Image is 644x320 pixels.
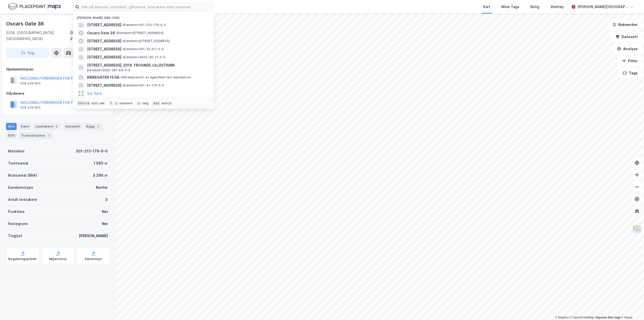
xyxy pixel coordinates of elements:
[54,124,59,129] div: 3
[93,172,108,178] div: 3 298 ㎡
[595,316,620,319] a: Improve this map
[8,197,37,203] div: Antall leietakere
[613,44,642,54] button: Analyse
[578,4,628,10] div: [PERSON_NAME][GEOGRAPHIC_DATA]
[94,160,108,166] div: 1 580 ㎡
[8,172,37,178] div: Bruksareal (BRA)
[116,31,163,35] span: Eiendom • [STREET_ADDRESS]
[8,233,22,239] div: Tinglyst
[20,106,41,110] div: 938 429 863
[87,22,121,28] span: [STREET_ADDRESS]
[501,4,519,10] div: Mine Tags
[122,47,124,51] span: •
[119,101,132,105] div: markere
[530,4,539,10] div: Bolig
[6,20,45,28] div: Oscars Gate 36
[20,81,41,85] div: 938 429 863
[122,83,124,87] span: •
[120,75,191,79] span: Gårdeiere • Utl. av egen/leid fast eiendom el.
[555,316,569,319] a: Mapbox
[116,31,118,35] span: •
[49,257,67,261] div: Miljøstatus
[6,123,17,130] div: Info
[8,148,24,154] div: Matrikkel
[122,47,164,51] span: Eiendom • 301-32-211-0-0
[87,74,119,80] span: KIRKEGATEN 15 DA
[618,56,642,66] button: Filter
[19,132,53,139] div: Transaksjoner
[96,184,108,190] div: Kontor
[87,82,121,88] span: [STREET_ADDRESS]
[619,296,644,320] iframe: Chat Widget
[70,30,110,42] div: [GEOGRAPHIC_DATA], 213/179
[619,68,642,78] button: Tags
[76,148,108,154] div: 301-213-179-0-0
[483,4,490,10] div: Kart
[46,133,51,138] div: 1
[6,90,110,97] div: Gårdeiere
[8,2,61,11] img: logo.f888ab2527a4732fd821a326f86c7f29.svg
[87,54,121,60] span: [STREET_ADDRESS]
[122,23,166,27] span: Eiendom • 301-213-179-0-0
[122,39,170,43] span: Eiendom • [STREET_ADDRESS]
[8,257,37,261] div: Reguleringsplaner
[102,209,108,215] div: Nei
[142,101,149,105] div: velg
[33,123,61,130] div: Leietakere
[87,46,121,52] span: [STREET_ADDRESS]
[611,32,642,42] button: Datasett
[96,124,101,129] div: 1
[8,209,25,215] div: Punktleie
[85,257,102,261] div: Saksinnsyn
[6,30,70,42] div: 0258, [GEOGRAPHIC_DATA], [GEOGRAPHIC_DATA]
[120,75,122,79] span: •
[92,101,105,105] div: nytt søk
[6,48,49,58] button: Tag
[6,66,110,72] div: Hjemmelshaver
[87,38,121,44] span: [STREET_ADDRESS]
[87,30,115,36] span: Oscars Gate 36
[153,101,160,106] div: esc
[632,225,642,234] img: Z
[122,23,124,27] span: •
[87,62,208,68] span: [STREET_ADDRESS], 2016, FROGNER, LILLESTRØM
[102,221,108,227] div: Nei
[87,90,102,97] button: Vis flere
[122,55,124,59] span: •
[608,20,642,30] button: Bokmerker
[79,233,108,239] div: [PERSON_NAME]
[8,184,33,190] div: Eiendomstype
[122,55,166,59] span: Eiendom • 3403-30-71-0-0
[6,132,17,139] div: ESG
[122,83,164,87] span: Eiendom • 301-41-116-0-0
[73,12,214,21] div: [PERSON_NAME] søk (100)
[161,101,172,105] div: avbryt
[84,123,103,130] div: Bygg
[122,39,124,43] span: •
[8,221,28,227] div: Festegrunn
[63,123,82,130] div: Datasett
[105,197,108,203] div: 3
[550,4,564,10] div: Verktøy
[19,123,31,130] div: Eiere
[77,101,91,106] div: Ctrl + k
[8,160,28,166] div: Tomteareal
[87,68,130,72] span: Eiendom • 3205-291-48-0-0
[570,316,594,319] a: OpenStreetMap
[79,3,214,11] input: Søk på adresse, matrikkel, gårdeiere, leietakere eller personer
